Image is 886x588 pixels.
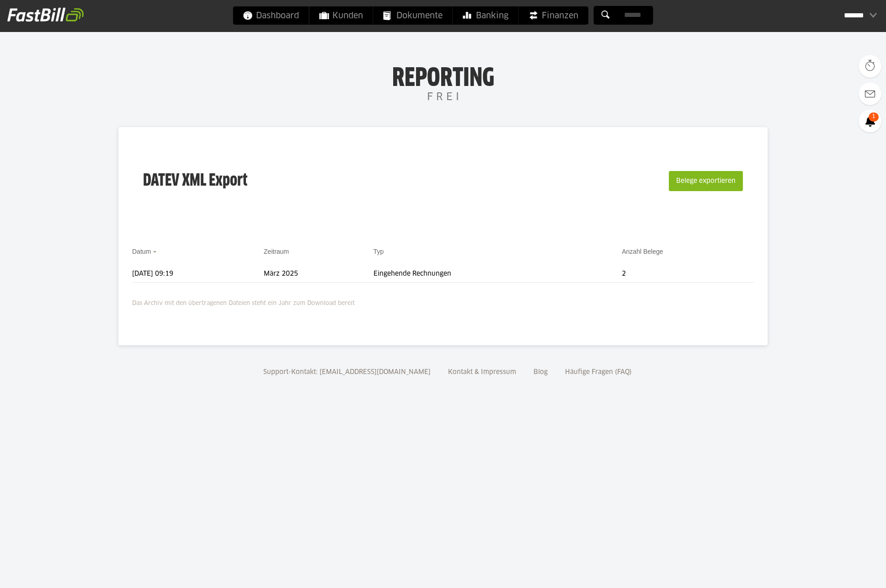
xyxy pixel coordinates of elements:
img: fastbill_logo_white.png [7,7,84,22]
a: Support-Kontakt: [EMAIL_ADDRESS][DOMAIN_NAME] [260,369,434,375]
img: sort_desc.gif [153,251,159,253]
a: Häufige Fragen (FAQ) [562,369,635,375]
p: Das Archiv mit den übertragenen Dateien steht ein Jahr zum Download bereit [132,294,754,309]
h1: Reporting [91,64,795,88]
a: Kontakt & Impressum [445,369,519,375]
a: Dokumente [374,6,453,25]
a: Zeitraum [264,248,289,255]
a: Dashboard [233,6,309,25]
a: 1 [859,110,881,133]
td: Eingehende Rechnungen [374,266,622,283]
a: Anzahl Belege [622,248,663,255]
span: Dashboard [243,6,299,25]
iframe: Öffnet ein Widget, in dem Sie weitere Informationen finden [815,561,877,583]
a: Typ [374,248,384,255]
td: 2 [622,266,754,283]
span: Dokumente [384,6,443,25]
button: Belege exportieren [669,171,743,191]
span: Banking [463,6,508,25]
td: März 2025 [264,266,374,283]
span: 1 [869,112,879,122]
h3: DATEV XML Export [143,152,247,210]
a: Datum [132,248,151,255]
a: Kunden [310,6,373,25]
a: Banking [453,6,518,25]
a: Blog [530,369,551,375]
a: Finanzen [519,6,588,25]
span: Finanzen [529,6,578,25]
span: Kunden [320,6,363,25]
td: [DATE] 09:19 [132,266,264,283]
